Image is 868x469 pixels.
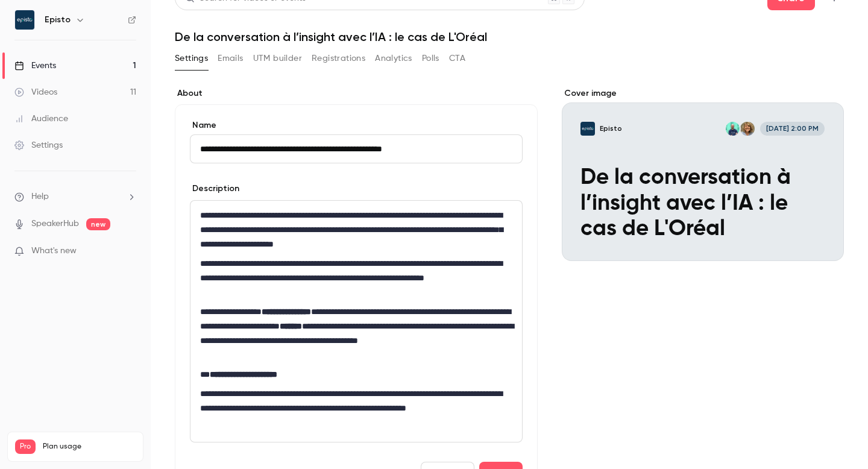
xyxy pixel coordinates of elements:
[86,218,110,230] span: new
[45,14,71,26] h6: Episto
[14,190,136,203] li: help-dropdown-opener
[190,201,522,442] div: editor
[190,119,523,131] label: Name
[422,49,439,68] button: Polls
[15,439,36,454] span: Pro
[253,49,302,68] button: UTM builder
[562,87,844,99] label: Cover image
[218,49,243,68] button: Emails
[190,200,523,442] section: description
[175,87,538,99] label: About
[43,442,136,452] span: Plan usage
[375,49,412,68] button: Analytics
[14,139,63,151] div: Settings
[15,10,34,30] img: Episto
[31,245,77,257] span: What's new
[449,49,465,68] button: CTA
[562,87,844,261] section: Cover image
[190,183,239,195] label: Description
[14,86,57,98] div: Videos
[31,218,79,230] a: SpeakerHub
[31,190,49,203] span: Help
[312,49,365,68] button: Registrations
[175,49,208,68] button: Settings
[175,30,844,44] h1: De la conversation à l’insight avec l’IA : le cas de L'Oréal
[14,113,68,125] div: Audience
[14,60,56,72] div: Events
[122,246,136,257] iframe: Noticeable Trigger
